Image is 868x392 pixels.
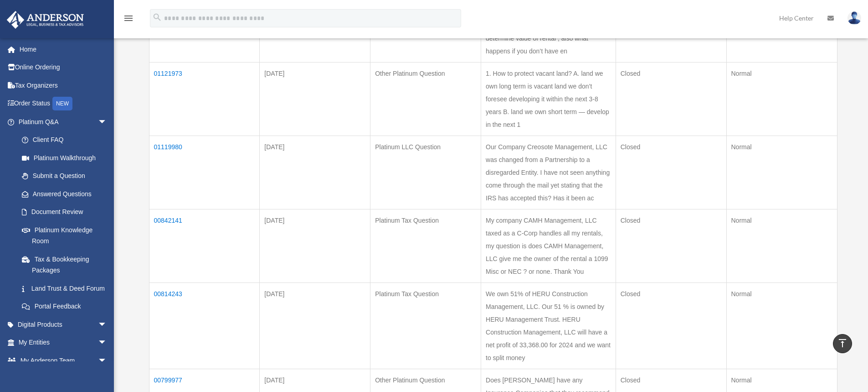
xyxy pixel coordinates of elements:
[6,58,121,77] a: Online Ordering
[13,185,112,203] a: Answered Questions
[260,136,370,209] td: [DATE]
[837,338,848,349] i: vertical_align_top
[98,351,116,370] span: arrow_drop_down
[98,113,116,131] span: arrow_drop_down
[13,221,116,250] a: Platinum Knowledge Room
[149,209,260,282] td: 00842141
[260,282,370,369] td: [DATE]
[616,282,726,369] td: Closed
[6,94,121,113] a: Order StatusNEW
[6,351,121,370] a: My Anderson Teamarrow_drop_down
[481,209,616,282] td: My company CAMH Management, LLC taxed as a C-Corp handles all my rentals, my question is does CAM...
[13,279,116,298] a: Land Trust & Deed Forum
[13,298,116,316] a: Portal Feedback
[13,250,116,279] a: Tax & Bookkeeping Packages
[616,209,726,282] td: Closed
[481,282,616,369] td: We own 51% of HERU Construction Management, LLC. Our 51 % is owned by HERU Management Trust. HERU...
[98,315,116,334] span: arrow_drop_down
[726,282,837,369] td: Normal
[847,11,861,25] img: User Pic
[260,209,370,282] td: [DATE]
[13,149,116,167] a: Platinum Walkthrough
[833,334,852,353] a: vertical_align_top
[616,136,726,209] td: Closed
[6,315,121,334] a: Digital Productsarrow_drop_down
[123,13,134,24] i: menu
[370,209,481,282] td: Platinum Tax Question
[370,282,481,369] td: Platinum Tax Question
[481,62,616,136] td: 1. How to protect vacant land? A. land we own long term is vacant land we don’t foresee developin...
[726,209,837,282] td: Normal
[726,136,837,209] td: Normal
[6,113,116,131] a: Platinum Q&Aarrow_drop_down
[52,97,72,110] div: NEW
[481,136,616,209] td: Our Company Creosote Management, LLC was changed from a Partnership to a disregarded Entity. I ha...
[4,11,87,29] img: Anderson Advisors Platinum Portal
[13,131,116,149] a: Client FAQ
[260,62,370,136] td: [DATE]
[98,334,116,352] span: arrow_drop_down
[152,12,162,22] i: search
[149,136,260,209] td: 01119980
[370,62,481,136] td: Other Platinum Question
[616,62,726,136] td: Closed
[123,16,134,24] a: menu
[726,62,837,136] td: Normal
[6,334,121,352] a: My Entitiesarrow_drop_down
[149,62,260,136] td: 01121973
[6,40,121,58] a: Home
[370,136,481,209] td: Platinum LLC Question
[6,76,121,94] a: Tax Organizers
[13,203,116,221] a: Document Review
[149,282,260,369] td: 00814243
[13,167,116,185] a: Submit a Question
